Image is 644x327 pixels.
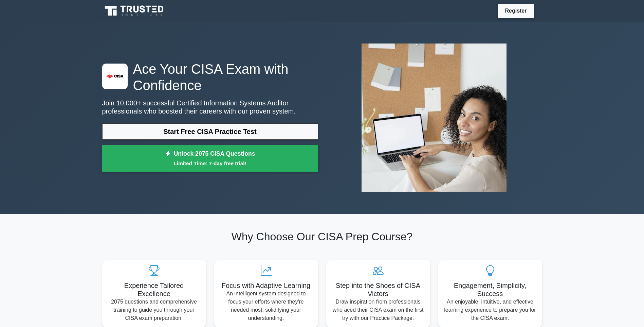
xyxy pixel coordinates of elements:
[444,298,537,322] p: An enjoyable, intuitive, and effective learning experience to prepare you for the CISA exam.
[102,61,318,93] h1: Ace Your CISA Exam with Confidence
[220,281,313,290] h5: Focus with Adaptive Learning
[444,281,537,298] h5: Engagement, Simplicity, Success
[111,159,310,167] small: Limited Time: 7-day free trial!
[220,290,313,322] p: An intelligent system designed to focus your efforts where they're needed most, solidifying your ...
[102,145,318,172] a: Unlock 2075 CISA QuestionsLimited Time: 7-day free trial!
[102,123,318,140] a: Start Free CISA Practice Test
[108,281,201,298] h5: Experience Tailored Excellence
[501,6,531,15] a: Register
[332,298,425,322] p: Draw inspiration from professionals who aced their CISA exam on the first try with our Practice P...
[332,281,425,298] h5: Step into the Shoes of CISA Victors
[102,99,318,115] p: Join 10,000+ successful Certified Information Systems Auditor professionals who boosted their car...
[108,298,201,322] p: 2075 questions and comprehensive training to guide you through your CISA exam preparation.
[102,230,542,243] h2: Why Choose Our CISA Prep Course?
